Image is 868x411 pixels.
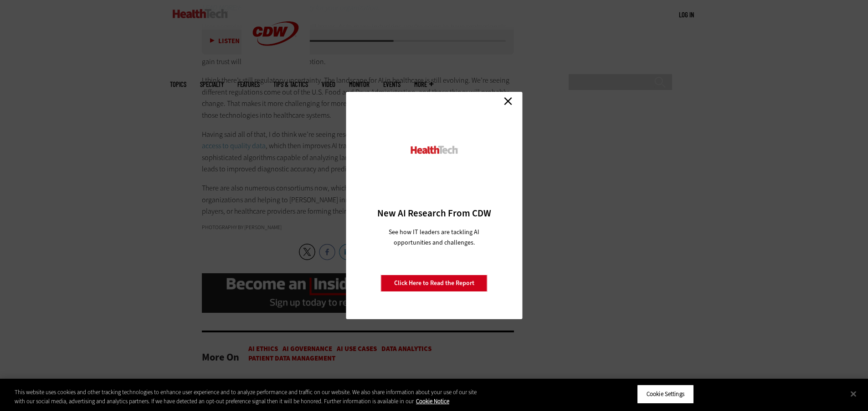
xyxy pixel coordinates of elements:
[409,145,459,155] img: HealthTech_0.png
[381,275,488,292] a: Click Here to Read the Report
[501,94,515,108] a: Close
[378,227,490,248] p: See how IT leaders are tackling AI opportunities and challenges.
[637,385,694,404] button: Cookie Settings
[362,207,506,220] h3: New AI Research From CDW
[15,388,478,406] div: This website uses cookies and other tracking technologies to enhance user experience and to analy...
[843,384,863,404] button: Close
[416,397,449,405] a: More information about your privacy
